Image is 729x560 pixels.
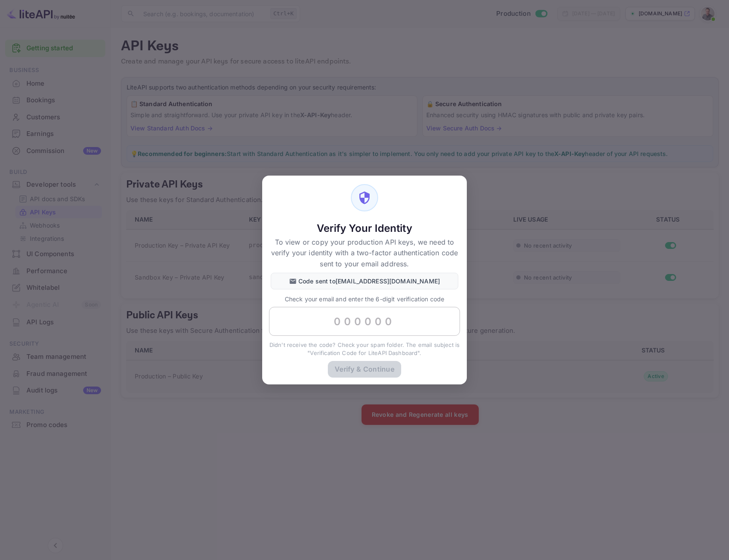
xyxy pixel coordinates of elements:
p: Code sent to [EMAIL_ADDRESS][DOMAIN_NAME] [298,277,440,286]
p: Check your email and enter the 6-digit verification code [269,294,460,303]
p: Didn't receive the code? Check your spam folder. The email subject is "Verification Code for Lite... [269,341,460,358]
input: 000000 [269,307,460,336]
h5: Verify Your Identity [271,222,458,235]
p: To view or copy your production API keys, we need to verify your identity with a two-factor authe... [271,237,458,270]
